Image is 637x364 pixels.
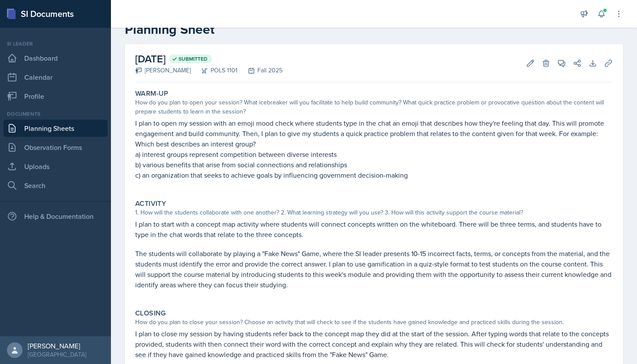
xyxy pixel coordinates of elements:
p: I plan to close my session by having students refer back to the concept map they did at the start... [135,328,613,360]
p: b) various benefits that arise from social connections and relationships [135,159,613,170]
h2: [DATE] [135,51,283,67]
p: I plan to start with a concept map activity where students will connect concepts written on the w... [135,219,613,240]
a: Search [3,177,107,194]
p: The students will collaborate by playing a "Fake News" Game, where the SI leader presents 10-15 i... [135,248,613,290]
div: How do you plan to open your session? What icebreaker will you facilitate to help build community... [135,98,613,116]
div: [GEOGRAPHIC_DATA] [28,350,86,359]
h2: Planning Sheet [125,22,623,37]
label: Warm-Up [135,89,169,98]
div: Help & Documentation [3,208,107,225]
a: Planning Sheets [3,120,107,137]
a: Dashboard [3,49,107,67]
a: Profile [3,88,107,105]
div: How do you plan to close your session? Choose an activity that will check to see if the students ... [135,318,613,327]
a: Calendar [3,68,107,86]
span: Submitted [179,55,208,62]
p: a) interest groups represent competition between diverse interests [135,149,613,159]
a: Observation Forms [3,139,107,156]
label: Closing [135,309,166,318]
p: Which best describes an interest group? [135,139,613,149]
div: 1. How will the students collaborate with one another? 2. What learning strategy will you use? 3.... [135,208,613,217]
a: Uploads [3,158,107,175]
div: Documents [3,110,107,118]
p: I plan to open my session with an emoji mood check where students type in the chat an emoji that ... [135,118,613,139]
label: Activity [135,199,166,208]
div: [PERSON_NAME] [135,66,191,75]
div: POLS 1101 [191,66,237,75]
div: [PERSON_NAME] [28,341,86,350]
p: c) an organization that seeks to achieve goals by influencing government decision-making [135,170,613,180]
div: Fall 2025 [237,66,283,75]
div: Si leader [3,40,107,48]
